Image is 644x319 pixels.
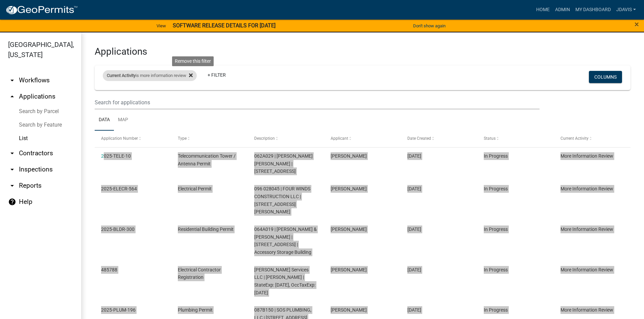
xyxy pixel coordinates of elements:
span: In Progress [484,267,508,272]
a: Home [533,3,552,16]
span: In Progress [484,186,508,191]
span: 09/29/2025 [407,307,421,313]
a: 2025-ELECR-564 [101,186,137,191]
input: Search for applications [95,96,540,109]
i: arrow_drop_down [8,165,16,174]
a: More Information Review [560,186,613,191]
a: 2025-PLUM-196 [101,307,136,313]
datatable-header-cell: Type [171,131,247,147]
a: jdavis [614,3,639,16]
span: 09/30/2025 [407,267,421,272]
span: 10/02/2025 [407,153,421,159]
a: Map [114,109,132,131]
a: More Information Review [560,267,613,272]
span: Type [178,136,187,141]
span: Electrical Contractor Registration [178,267,221,280]
span: Plumbing Permit [178,307,213,313]
a: My Dashboard [573,3,614,16]
button: Columns [589,71,622,83]
a: 2025-BLDR-300 [101,227,135,232]
span: 062A029 | COLLINS JENNIFER BARKER | 818 OAK ST [254,153,313,174]
a: View [154,20,169,31]
span: Telecommunication Tower / Antenna Permit [178,153,236,166]
i: arrow_drop_up [8,92,16,101]
i: arrow_drop_down [8,182,16,190]
span: In Progress [484,227,508,232]
a: Admin [552,3,573,16]
span: Jeff Heisley [331,267,367,272]
span: Application Number [101,136,138,141]
a: More Information Review [560,307,613,313]
span: Date Created [407,136,431,141]
div: Remove this filter [172,56,214,66]
span: Current Activity [107,73,136,78]
i: arrow_drop_down [8,76,16,84]
span: × [635,20,639,29]
datatable-header-cell: Description [248,131,324,147]
span: Description [254,136,275,141]
span: Electrical Permit [178,186,212,191]
button: Don't show again [410,20,448,31]
i: help [8,198,16,206]
a: 2025-TELE-10 [101,153,131,159]
span: Applicant [331,136,348,141]
datatable-header-cell: Current Activity [554,131,630,147]
span: Residential Building Permit [178,227,234,232]
span: 09/30/2025 [407,227,421,232]
span: 096 028045 | FOUR WINDS CONSTRUCTION LLC | 795 Jackson lake rd [254,186,310,214]
datatable-header-cell: Application Number [95,131,171,147]
i: arrow_drop_down [8,149,16,157]
strong: SOFTWARE RELEASE DETAILS FOR [DATE] [173,22,276,29]
span: In Progress [484,153,508,159]
div: is more information review [103,70,197,81]
span: Charlie Padgett [331,153,367,159]
span: In Progress [484,307,508,313]
h3: Applications [95,46,630,57]
a: More Information Review [560,153,613,159]
a: + Filter [202,69,231,81]
span: Sergio Monjaras [331,307,367,313]
button: Close [635,20,639,28]
span: Current Activity [560,136,589,141]
span: Jeff Heisley [331,186,367,191]
datatable-header-cell: Applicant [324,131,401,147]
a: More Information Review [560,227,613,232]
a: 485788 [101,267,117,272]
span: John Jewers [331,227,367,232]
span: 064A019 | JEWERS JOHN & LISA | 119 REIDS RD | Accessory Storage Building [254,227,317,255]
span: Status [484,136,496,141]
datatable-header-cell: Date Created [401,131,477,147]
span: 10/01/2025 [407,186,421,191]
span: Heisley Services LLC | Jeff Heisley | StateExp: 06/30/2026, OccTaxExp: 12/31/2025 [254,267,315,295]
a: Data [95,109,114,131]
datatable-header-cell: Status [477,131,554,147]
